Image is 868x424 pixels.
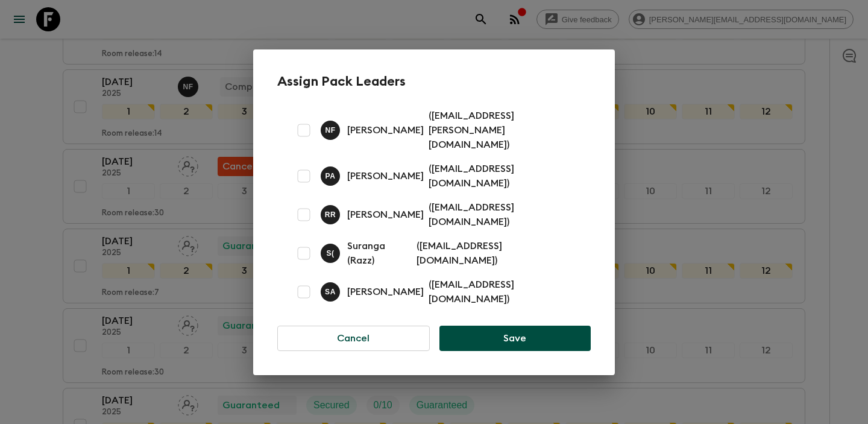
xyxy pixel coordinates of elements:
button: Save [439,326,591,351]
p: [PERSON_NAME] [347,123,424,138]
button: Cancel [277,326,430,351]
p: S ( [326,248,334,258]
p: R R [325,210,336,220]
p: ( [EMAIL_ADDRESS][DOMAIN_NAME] ) [429,200,576,229]
p: S A [325,287,336,297]
p: ( [EMAIL_ADDRESS][DOMAIN_NAME] ) [429,277,576,306]
p: [PERSON_NAME] [347,285,424,299]
p: P A [325,171,336,181]
p: ( [EMAIL_ADDRESS][DOMAIN_NAME] ) [417,239,576,268]
p: Suranga (Razz) [347,239,412,268]
p: ( [EMAIL_ADDRESS][PERSON_NAME][DOMAIN_NAME] ) [429,109,576,152]
p: [PERSON_NAME] [347,169,424,183]
h2: Assign Pack Leaders [277,74,591,89]
p: ( [EMAIL_ADDRESS][DOMAIN_NAME] ) [429,162,576,191]
p: N F [325,125,335,135]
p: [PERSON_NAME] [347,207,424,222]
